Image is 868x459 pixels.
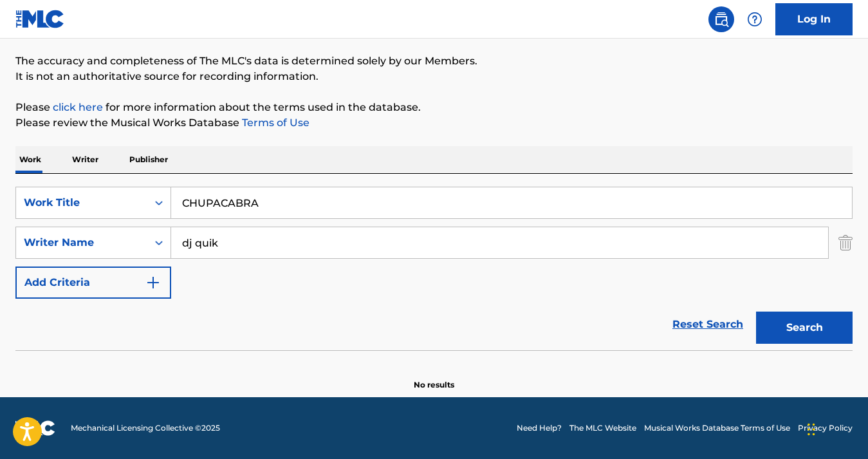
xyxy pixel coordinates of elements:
[775,3,853,35] a: Log In
[747,12,762,27] img: help
[239,117,309,129] a: Terms of Use
[15,53,853,69] p: The accuracy and completeness of The MLC's data is determined solely by our Members.
[804,397,868,459] iframe: Chat Widget
[15,10,65,28] img: MLC Logo
[15,267,171,299] button: Add Criteria
[15,187,853,350] form: Search Form
[569,422,636,434] a: The MLC Website
[71,422,220,434] span: Mechanical Licensing Collective © 2025
[708,6,734,32] a: Public Search
[666,310,750,339] a: Reset Search
[68,146,102,173] p: Writer
[714,12,729,27] img: search
[145,275,161,290] img: 9d2ae6d4665cec9f34b9.svg
[15,69,853,84] p: It is not an authoritative source for recording information.
[53,101,103,113] a: click here
[414,364,454,391] p: No results
[517,422,562,434] a: Need Help?
[798,422,853,434] a: Privacy Policy
[808,410,815,449] div: Drag
[742,6,768,32] div: Help
[756,312,853,344] button: Search
[644,422,790,434] a: Musical Works Database Terms of Use
[15,420,55,436] img: logo
[15,115,853,131] p: Please review the Musical Works Database
[15,100,853,115] p: Please for more information about the terms used in the database.
[125,146,172,173] p: Publisher
[838,227,853,259] img: Delete Criterion
[24,235,140,250] div: Writer Name
[24,195,140,211] div: Work Title
[15,146,45,173] p: Work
